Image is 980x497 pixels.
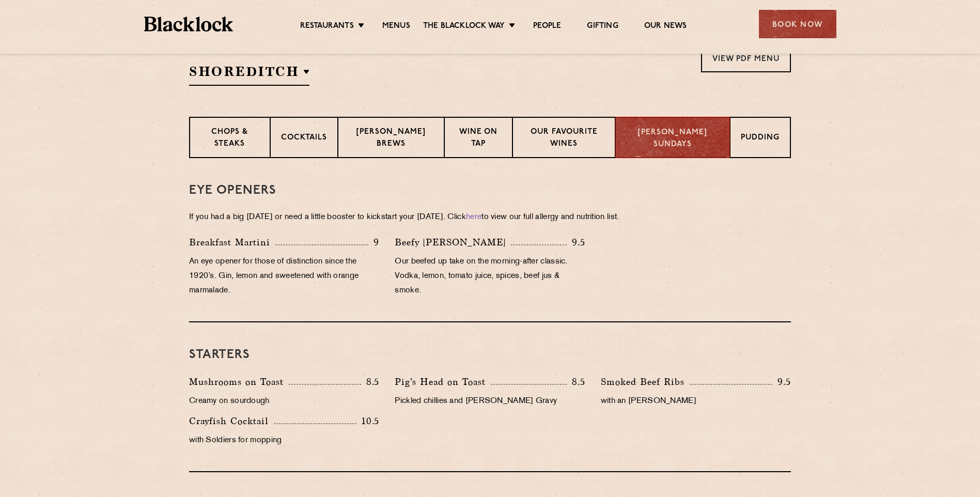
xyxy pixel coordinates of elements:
a: Gifting [587,21,618,33]
p: 8.5 [361,375,380,389]
p: 8.5 [567,375,585,389]
a: The Blacklock Way [423,21,505,33]
p: with Soldiers for mopping [189,433,379,448]
p: 10.5 [356,414,379,428]
p: Chops & Steaks [200,127,259,151]
p: 9.5 [772,375,791,389]
h3: Eye openers [189,184,791,197]
p: [PERSON_NAME] Brews [349,127,433,151]
p: Breakfast Martini [189,235,275,250]
p: Crayfish Cocktail [189,414,274,428]
p: Pickled chillies and [PERSON_NAME] Gravy [395,394,585,409]
p: Creamy on sourdough [189,394,379,409]
p: Our beefed up take on the morning-after classic. Vodka, lemon, tomato juice, spices, beef jus & s... [395,255,585,298]
a: Our News [644,21,687,33]
p: Cocktails [281,132,327,145]
p: Beefy [PERSON_NAME] [395,235,511,250]
h2: Shoreditch [189,63,309,86]
p: with an [PERSON_NAME] [601,394,791,409]
p: Pig’s Head on Toast [395,375,491,389]
p: If you had a big [DATE] or need a little booster to kickstart your [DATE]. Click to view our full... [189,210,791,225]
a: here [466,213,481,221]
a: People [533,21,561,33]
p: An eye opener for those of distinction since the 1920’s. Gin, lemon and sweetened with orange mar... [189,255,379,298]
p: Mushrooms on Toast [189,375,289,389]
p: Pudding [741,132,780,145]
div: Book Now [759,10,836,38]
img: BL_Textured_Logo-footer-cropped.svg [144,17,234,32]
p: [PERSON_NAME] Sundays [626,127,719,150]
p: 9.5 [567,236,585,249]
p: Wine on Tap [455,127,501,151]
a: Restaurants [300,21,354,33]
h3: Starters [189,348,791,362]
a: Menus [382,21,410,33]
p: Smoked Beef Ribs [601,375,690,389]
a: View PDF Menu [701,44,791,72]
p: Our favourite wines [523,127,605,151]
p: 9 [368,236,379,249]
